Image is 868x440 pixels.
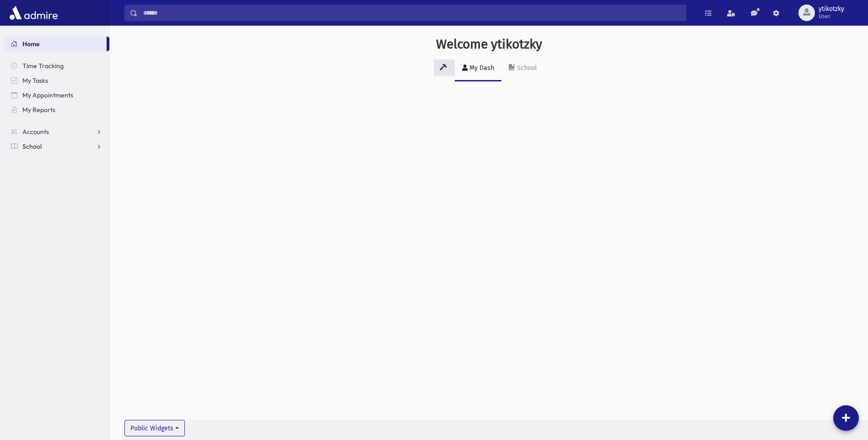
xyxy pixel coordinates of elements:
a: My Appointments [4,88,109,102]
span: Accounts [22,128,49,136]
span: Home [22,40,40,48]
input: Search [138,5,686,21]
a: Time Tracking [4,59,109,73]
a: My Dash [455,56,501,81]
a: My Reports [4,102,109,117]
div: School [515,64,537,72]
span: My Reports [22,106,55,114]
a: My Tasks [4,73,109,88]
span: My Appointments [22,91,73,99]
span: School [22,142,42,150]
h3: Welcome ytikotzky [436,37,542,52]
button: Public Widgets [124,420,185,436]
span: User [819,13,844,20]
a: School [501,56,544,81]
div: My Dash [468,64,494,72]
a: Accounts [4,124,109,139]
a: Home [4,37,107,51]
span: My Tasks [22,76,48,85]
span: Time Tracking [22,62,64,70]
img: AdmirePro [7,4,60,22]
span: ytikotzky [819,5,844,13]
a: School [4,139,109,154]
